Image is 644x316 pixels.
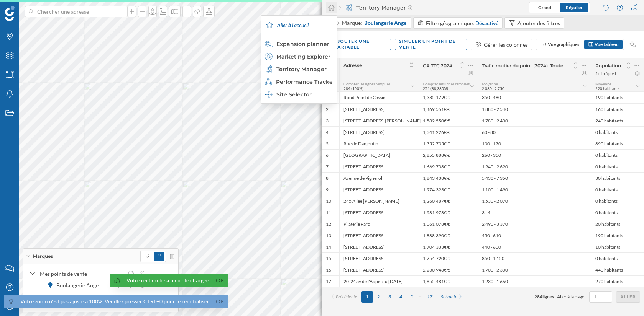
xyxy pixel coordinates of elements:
[591,149,644,161] div: 0 habitants
[478,138,591,149] div: 130 - 170
[345,4,353,11] img: territory-manager.svg
[591,126,644,138] div: 0 habitants
[478,230,591,241] div: 450 - 610
[40,270,123,278] div: Mes points de vente
[542,294,554,300] span: lignes
[265,91,273,98] img: dashboards-manager.svg
[591,293,610,301] input: 1
[591,207,644,218] div: 0 habitants
[265,78,272,86] img: monitoring-360.svg
[554,294,555,300] span: .
[478,92,591,103] div: 350 - 480
[16,5,44,12] span: Support
[591,275,644,287] div: 270 habitants
[478,275,591,287] div: 1 230 - 1 660
[419,230,478,241] div: 1,888,390€ €
[265,53,332,60] div: Marketing Explorer
[484,41,528,49] div: Gérer les colonnes
[419,184,478,195] div: 1,974,323€ €
[591,115,644,126] div: 240 habitants
[591,230,644,241] div: 190 habitants
[591,184,644,195] div: 0 habitants
[326,279,331,285] div: 17
[566,5,583,10] span: Régulier
[482,63,568,68] span: Trafic routier du point (2024): Toute la journée
[534,294,542,300] span: 284
[419,149,478,161] div: 2,655,888€ €
[326,106,329,112] div: 2
[478,218,591,230] div: 2 490 - 3 370
[478,115,591,126] div: 1 780 - 2 400
[339,161,419,172] div: [STREET_ADDRESS]
[478,195,591,207] div: 1 530 - 2 070
[419,218,478,230] div: 1,061,078€ €
[339,4,412,11] div: Territory Manager
[33,253,53,260] span: Marques
[339,264,419,275] div: [STREET_ADDRESS]
[20,298,210,305] div: Votre zoom n'est pas ajusté à 100%. Veuillez presser CTRL+0 pour le réinitialiser.
[339,252,419,264] div: [STREET_ADDRESS]
[419,161,478,172] div: 1,669,708€ €
[419,241,478,252] div: 1,704,333€ €
[339,172,419,184] div: Avenue de Pignerol
[127,277,210,284] div: Votre recherche a bien été chargée.
[326,152,329,158] div: 6
[595,71,616,76] div: 5 min à pied
[595,86,619,91] span: 220 habitants
[326,164,329,170] div: 7
[591,172,644,184] div: 30 habitants
[538,5,551,10] span: Grand
[339,103,419,115] div: [STREET_ADDRESS]
[339,149,419,161] div: [GEOGRAPHIC_DATA]
[595,41,619,47] span: Vue tableau
[591,195,644,207] div: 0 habitants
[339,126,419,138] div: [STREET_ADDRESS]
[478,252,591,264] div: 850 - 1 150
[517,19,560,27] div: Ajouter des filtres
[326,141,329,147] div: 5
[326,198,331,204] div: 10
[339,218,419,230] div: Pilaterie Parc
[478,172,591,184] div: 5 430 - 7 350
[591,264,644,275] div: 440 habitants
[475,19,498,27] div: Désactivé
[326,256,331,262] div: 15
[364,19,406,27] span: Boulangerie Ange
[339,195,419,207] div: 245 Allee [PERSON_NAME]
[591,161,644,172] div: 0 habitants
[548,41,579,47] span: Vue graphiques
[419,207,478,218] div: 1,981,978€ €
[478,264,591,275] div: 1 700 - 2 300
[326,233,331,239] div: 13
[326,244,331,250] div: 14
[265,53,273,60] img: explorer.svg
[326,129,329,135] div: 4
[339,184,419,195] div: [STREET_ADDRESS]
[326,267,331,273] div: 16
[478,126,591,138] div: 60 - 80
[478,184,591,195] div: 1 100 - 1 490
[591,103,644,115] div: 160 habitants
[419,103,478,115] div: 1,469,551€ €
[339,92,419,103] div: Rond Point de Cassin
[419,264,478,275] div: 2,230,948€ €
[478,161,591,172] div: 1 940 - 2 620
[419,126,478,138] div: 1,341,226€ €
[343,81,390,86] span: Compter les lignes remplies
[419,138,478,149] div: 1,352,735€ €
[591,252,644,264] div: 0 habitants
[265,65,273,73] img: territory-manager.svg
[263,16,335,35] div: Aller à l'accueil
[5,6,15,21] img: Logo Geoblink
[343,62,362,68] span: Adresse
[426,20,474,26] span: Filtre géographique:
[339,138,419,149] div: Rue de Danjoutin
[339,230,419,241] div: [STREET_ADDRESS]
[423,81,470,86] span: Compter les lignes remplies
[591,92,644,103] div: 190 habitants
[478,149,591,161] div: 260 - 350
[423,86,448,91] span: 251 (88,380%)
[595,81,611,86] span: Moyenne
[419,172,478,184] div: 1,643,438€ €
[482,81,498,86] span: Moyenne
